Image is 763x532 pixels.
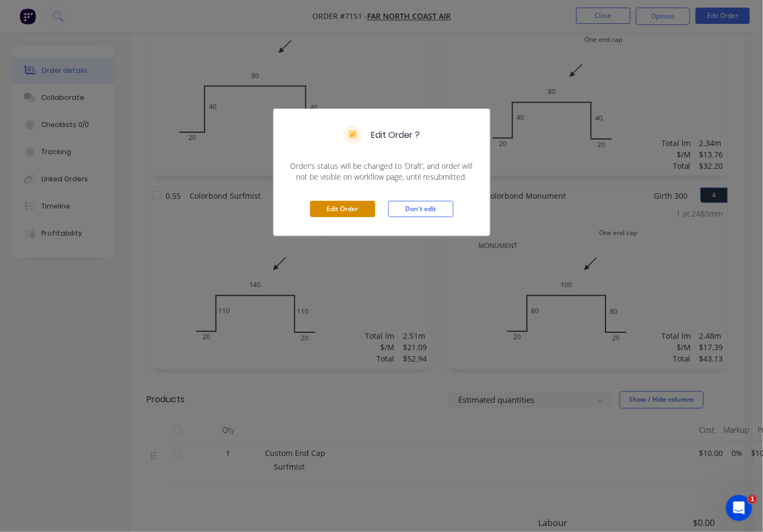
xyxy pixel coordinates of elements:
span: 1 [748,495,757,504]
button: Edit Order [310,201,375,217]
h5: Edit Order ? [371,129,420,142]
span: Order’s status will be changed to ‘Draft’, and order will not be visible on workflow page, until ... [287,161,477,182]
iframe: Intercom live chat [726,495,752,521]
button: Don't edit [388,201,453,217]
